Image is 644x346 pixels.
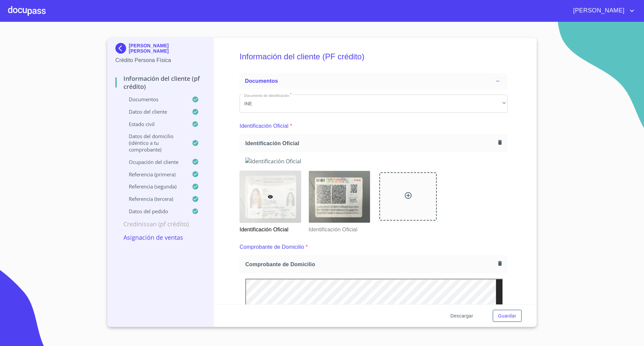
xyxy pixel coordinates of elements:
button: Guardar [493,310,522,322]
div: [PERSON_NAME] [PERSON_NAME] [115,43,206,56]
h5: Información del cliente (PF crédito) [239,43,507,70]
p: Datos del domicilio (idéntico a tu comprobante) [115,133,192,153]
p: Datos del pedido [115,208,192,215]
span: Descargar [450,312,473,320]
span: Guardar [498,312,516,320]
img: Docupass spot blue [115,43,129,54]
p: Comprobante de Domicilio [239,243,304,251]
p: Referencia (tercera) [115,195,192,202]
p: Documentos [115,96,192,103]
p: Identificación Oficial [239,223,301,234]
p: Credinissan (PF crédito) [115,220,206,228]
p: Datos del cliente [115,108,192,115]
div: Documentos [239,73,507,89]
p: Identificación Oficial [309,223,370,234]
p: Referencia (segunda) [115,183,192,190]
button: account of current user [568,5,636,16]
p: [PERSON_NAME] [PERSON_NAME] [129,43,206,54]
button: Descargar [448,310,476,322]
span: Identificación Oficial [245,140,495,147]
span: Comprobante de Domicilio [245,261,495,268]
p: Identificación Oficial [239,122,288,130]
img: Identificación Oficial [245,158,502,165]
span: Documentos [245,78,278,84]
p: Referencia (primera) [115,171,192,178]
div: INE [239,95,507,113]
p: Asignación de Ventas [115,233,206,241]
span: [PERSON_NAME] [568,5,628,16]
p: Información del cliente (PF crédito) [115,74,206,91]
img: Identificación Oficial [309,171,370,223]
p: Ocupación del Cliente [115,159,192,165]
p: Estado Civil [115,121,192,127]
p: Crédito Persona Física [115,56,206,64]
